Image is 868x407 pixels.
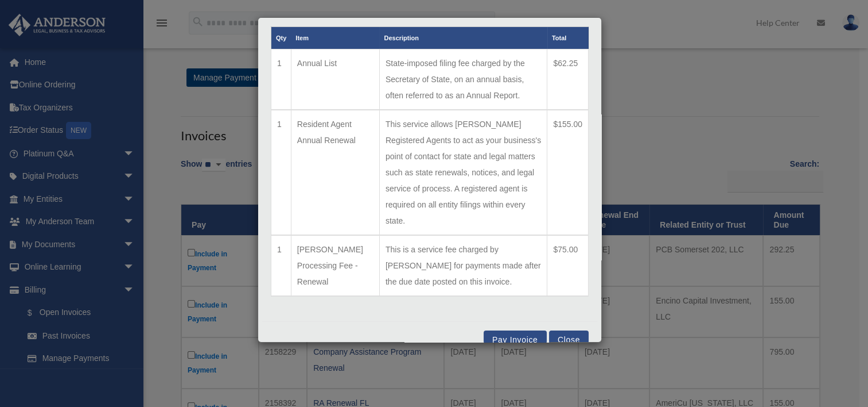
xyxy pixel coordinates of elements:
td: $75.00 [547,235,589,296]
button: Close [549,331,589,344]
td: [PERSON_NAME] Processing Fee - Renewal [291,235,379,296]
td: 1 [271,235,291,296]
td: Annual List [291,49,379,110]
th: Item [291,27,379,49]
th: Total [547,27,589,49]
td: 1 [271,49,291,110]
td: 1 [271,110,291,235]
td: $155.00 [547,110,589,235]
th: Qty [271,27,291,49]
td: State-imposed filing fee charged by the Secretary of State, on an annual basis, often referred to... [379,49,547,110]
td: Resident Agent Annual Renewal [291,110,379,235]
td: This service allows [PERSON_NAME] Registered Agents to act as your business's point of contact fo... [379,110,547,235]
th: Description [379,27,547,49]
button: Pay Invoice [484,331,547,344]
td: $62.25 [547,49,589,110]
td: This is a service fee charged by [PERSON_NAME] for payments made after the due date posted on thi... [379,235,547,296]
